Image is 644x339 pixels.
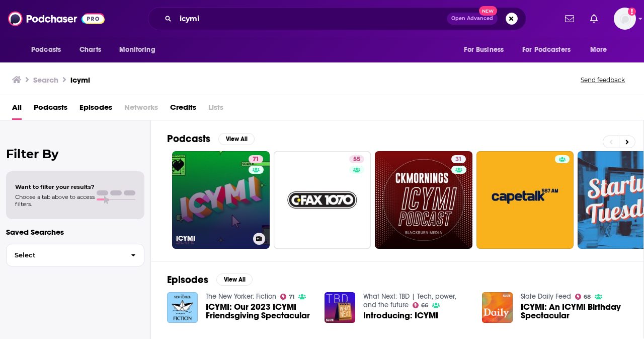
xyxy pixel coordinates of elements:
[206,303,312,320] a: ICYMI: Our 2023 ICYMI Friendsgiving Spectacular
[167,274,253,286] a: EpisodesView All
[31,43,61,57] span: Podcasts
[218,133,255,145] button: View All
[575,294,591,300] a: 68
[172,151,270,249] a: 71ICYMI
[353,155,360,165] span: 55
[363,292,456,309] a: What Next: TBD | Tech, power, and the future
[614,8,636,30] span: Logged in as KharyBrown
[70,75,90,85] h3: icymi
[413,302,429,308] a: 66
[522,43,571,57] span: For Podcasters
[79,43,101,57] span: Charts
[421,303,428,308] span: 66
[167,132,255,145] a: PodcastsView All
[590,43,607,57] span: More
[7,252,123,258] span: Select
[208,99,223,120] span: Lists
[614,8,636,30] img: User Profile
[521,303,627,320] a: ICYMI: An ICYMI Birthday Spectacular
[6,244,144,266] button: Select
[628,8,636,16] svg: Add a profile image
[216,274,253,286] button: View All
[614,8,636,30] button: Show profile menu
[482,292,513,323] img: ICYMI: An ICYMI Birthday Spectacular
[12,99,22,120] a: All
[249,155,263,163] a: 71
[325,292,355,323] img: Introducing: ICYMI
[586,10,602,27] a: Show notifications dropdown
[8,9,105,28] img: Podchaser - Follow, Share and Rate Podcasts
[15,183,95,190] span: Want to filter your results?
[79,99,112,120] a: Episodes
[464,43,504,57] span: For Business
[451,16,493,21] span: Open Advanced
[119,43,155,57] span: Monitoring
[6,227,144,237] p: Saved Searches
[363,311,438,320] a: Introducing: ICYMI
[289,295,294,299] span: 71
[447,13,498,25] button: Open AdvancedNew
[170,99,196,120] a: Credits
[578,76,628,84] button: Send feedback
[206,292,276,301] a: The New Yorker: Fiction
[124,99,158,120] span: Networks
[457,40,516,59] button: open menu
[349,155,364,163] a: 55
[516,40,585,59] button: open menu
[479,6,497,16] span: New
[176,234,249,243] h3: ICYMI
[15,193,95,208] span: Choose a tab above to access filters.
[167,274,208,286] h2: Episodes
[112,40,168,59] button: open menu
[253,155,259,165] span: 71
[583,40,620,59] button: open menu
[34,99,67,120] a: Podcasts
[176,11,447,27] input: Search podcasts, credits, & more...
[148,7,526,30] div: Search podcasts, credits, & more...
[561,10,578,27] a: Show notifications dropdown
[167,132,210,145] h2: Podcasts
[280,294,295,300] a: 71
[375,151,472,249] a: 31
[167,292,198,323] img: ICYMI: Our 2023 ICYMI Friendsgiving Spectacular
[451,155,466,163] a: 31
[274,151,371,249] a: 55
[6,147,144,161] h2: Filter By
[24,40,74,59] button: open menu
[455,155,462,165] span: 31
[73,40,107,59] a: Charts
[33,75,58,85] h3: Search
[521,292,571,301] a: Slate Daily Feed
[584,295,591,299] span: 68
